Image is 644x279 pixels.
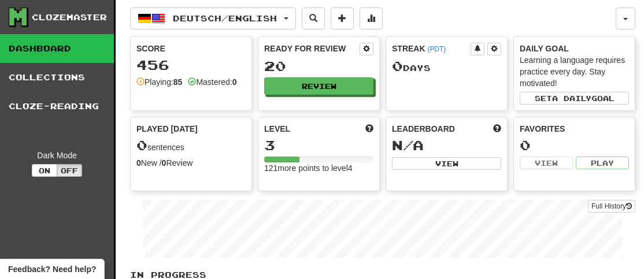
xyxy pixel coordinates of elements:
div: 20 [264,59,373,73]
button: Add sentence to collection [331,8,354,29]
div: 0 [520,138,629,152]
button: Search sentences [302,8,325,29]
button: More stats [360,8,383,29]
button: Off [57,164,82,177]
button: View [520,157,573,169]
div: 121 more points to level 4 [264,162,373,174]
div: Learning a language requires practice every day. Stay motivated! [520,54,629,89]
button: On [32,164,57,177]
a: (PDT) [427,45,446,53]
div: sentences [136,138,246,153]
span: Played [DATE] [136,123,198,135]
div: Clozemaster [32,12,107,23]
span: Score more points to level up [365,123,373,135]
strong: 0 [162,158,166,168]
button: Deutsch/English [130,8,296,29]
span: Leaderboard [392,123,455,135]
div: New / Review [136,157,246,169]
span: This week in points, UTC [493,123,501,135]
div: Day s [392,59,501,74]
div: Score [136,43,246,54]
span: a daily [552,94,591,102]
a: Full History [588,200,635,213]
button: Play [576,157,629,169]
div: Favorites [520,123,629,135]
button: Seta dailygoal [520,92,629,105]
div: Daily Goal [520,43,629,54]
div: 3 [264,138,373,152]
strong: 0 [136,158,141,168]
div: Streak [392,43,471,54]
strong: 85 [173,77,183,87]
span: 0 [136,137,147,153]
button: Review [264,77,373,95]
span: 0 [392,58,403,74]
span: Deutsch / English [173,13,277,23]
span: Open feedback widget [8,263,96,275]
button: View [392,157,501,170]
div: Mastered: [188,76,236,88]
div: Playing: [136,76,182,88]
span: Level [264,123,290,135]
strong: 0 [232,77,237,87]
div: Ready for Review [264,43,360,54]
div: Dark Mode [9,150,105,161]
span: N/A [392,137,424,153]
div: 456 [136,58,246,72]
